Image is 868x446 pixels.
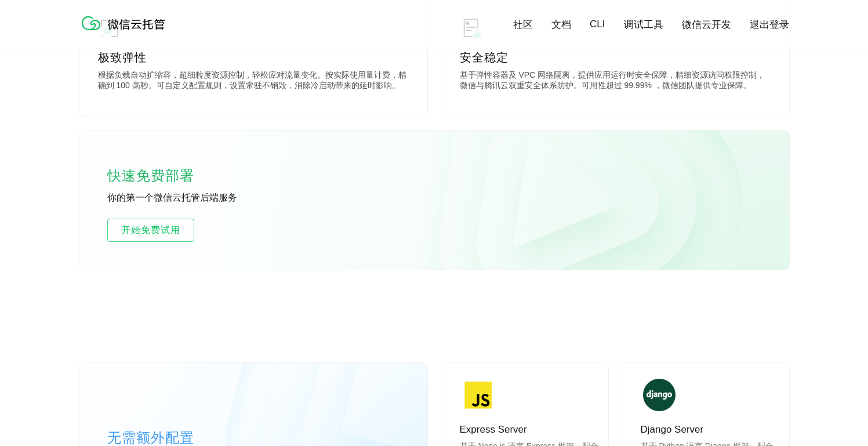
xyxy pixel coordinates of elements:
p: 极致弹性 [98,49,409,66]
p: Express Server [460,423,599,437]
p: 快速免费部署 [107,164,223,187]
a: 退出登录 [750,18,789,31]
a: 微信云托管 [79,27,172,37]
p: 你的第一个微信云托管后端服务 [107,192,281,205]
a: CLI [590,19,605,30]
p: Django Server [641,423,780,437]
a: 文档 [551,18,571,31]
p: 基于弹性容器及 VPC 网络隔离，提供应用运行时安全保障，精细资源访问权限控制，微信与腾讯云双重安全体系防护。可用性超过 99.99% ，微信团队提供专业保障。 [460,70,771,93]
img: 微信云托管 [79,12,172,35]
a: 调试工具 [624,18,663,31]
p: 根据负载自动扩缩容，超细粒度资源控制，轻松应对流量变化。按实际使用量计费，精确到 100 毫秒。可自定义配置规则，设置常驻不销毁，消除冷启动带来的延时影响。 [98,70,409,93]
span: 开始免费试用 [108,223,194,237]
p: 安全稳定 [460,49,771,66]
a: 微信云开发 [682,18,731,31]
a: 社区 [513,18,533,31]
